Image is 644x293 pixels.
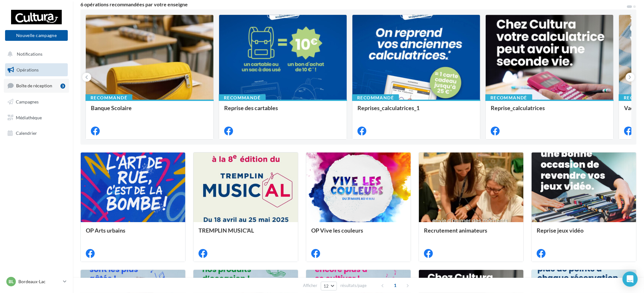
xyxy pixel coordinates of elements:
[340,283,367,289] span: résultats/page
[491,105,608,117] div: Reprise_calculatrices
[390,280,400,290] span: 1
[16,83,52,88] span: Boîte de réception
[219,94,266,101] div: Recommandé
[4,63,69,77] a: Opérations
[622,271,638,287] div: Open Intercom Messenger
[60,84,65,89] div: 3
[9,278,14,285] span: BL
[352,94,399,101] div: Recommandé
[357,105,475,117] div: Reprises_calculatrices_1
[80,2,626,7] div: 6 opérations recommandées par votre enseigne
[17,51,42,57] span: Notifications
[4,127,69,140] a: Calendrier
[537,227,631,240] div: Reprise jeux vidéo
[485,94,532,101] div: Recommandé
[5,30,68,41] button: Nouvelle campagne
[16,115,42,120] span: Médiathèque
[324,284,329,289] span: 12
[85,94,132,101] div: Recommandé
[4,79,69,92] a: Boîte de réception3
[16,130,37,136] span: Calendrier
[4,95,69,109] a: Campagnes
[5,276,68,288] a: BL Bordeaux-Lac
[91,105,208,117] div: Banque Scolaire
[311,227,406,240] div: OP Vive les couleurs
[18,278,60,285] p: Bordeaux-Lac
[16,67,39,72] span: Opérations
[303,283,317,289] span: Afficher
[4,111,69,124] a: Médiathèque
[86,227,180,240] div: OP Arts urbains
[4,47,66,61] button: Notifications
[424,227,518,240] div: Recrutement animateurs
[321,282,337,290] button: 12
[199,227,293,240] div: TREMPLIN MUSIC'AL
[224,105,342,117] div: Reprise des cartables
[16,99,39,104] span: Campagnes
